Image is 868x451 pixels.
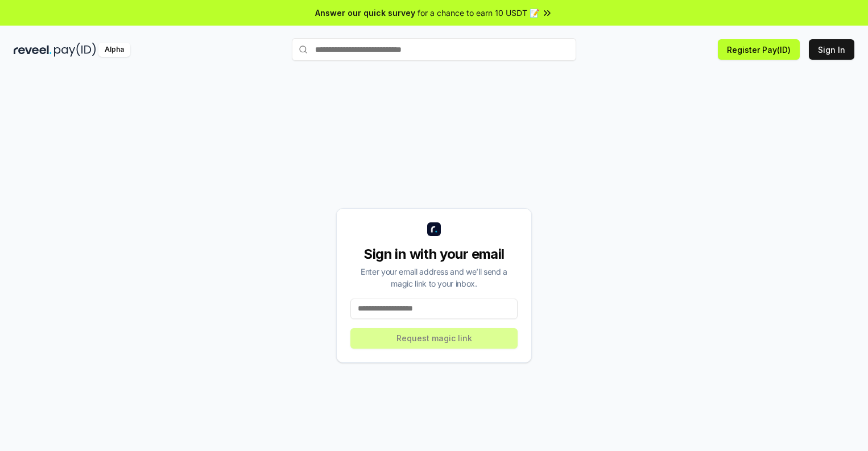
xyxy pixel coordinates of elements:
button: Register Pay(ID) [718,39,800,60]
span: for a chance to earn 10 USDT 📝 [418,7,539,19]
img: pay_id [54,43,96,57]
div: Sign in with your email [350,245,518,263]
span: Answer our quick survey [315,7,415,19]
div: Alpha [98,43,130,57]
img: logo_small [427,222,441,236]
img: reveel_dark [14,43,52,57]
button: Sign In [809,39,854,60]
div: Enter your email address and we’ll send a magic link to your inbox. [350,266,518,289]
